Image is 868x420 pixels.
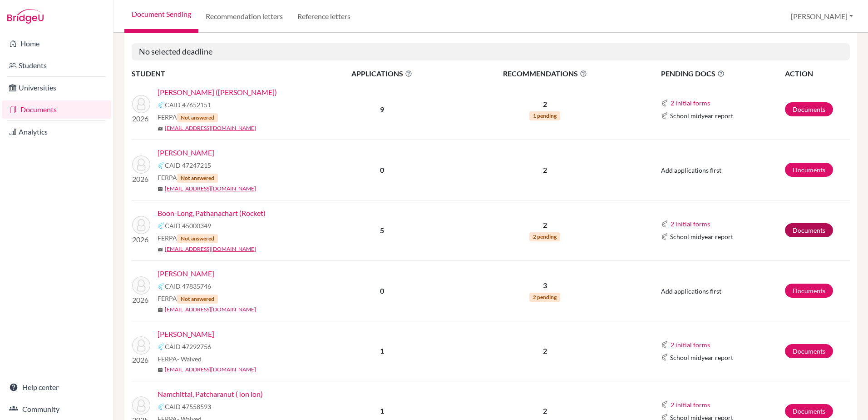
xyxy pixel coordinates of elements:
a: Help center [2,378,111,396]
a: [EMAIL_ADDRESS][DOMAIN_NAME] [165,365,256,374]
img: Common App logo [158,343,165,350]
p: 2026 [132,295,150,305]
span: Add applications first [661,287,721,295]
p: 2 [451,99,639,110]
a: Documents [785,344,833,358]
span: 2 pending [529,232,560,241]
img: Common App logo [158,403,165,410]
p: 2 [451,405,639,416]
span: 2 pending [529,293,560,302]
a: Documents [785,223,833,237]
a: Universities [2,79,111,97]
span: School midyear report [670,353,733,362]
span: School midyear report [670,232,733,241]
span: Not answered [177,113,218,122]
p: 2026 [132,355,150,365]
button: 2 initial forms [670,219,710,229]
span: CAID 47247215 [165,160,211,170]
p: 2026 [132,113,150,124]
button: [PERSON_NAME] [787,8,857,25]
a: [PERSON_NAME] [158,147,214,158]
img: Namchittai, Patcharanut (TonTon) [132,396,150,415]
a: [PERSON_NAME] [158,329,214,340]
img: Common App logo [158,283,165,290]
span: CAID 47558593 [165,402,211,411]
b: 9 [380,105,384,114]
span: FERPA [158,173,218,183]
a: Documents [785,102,833,116]
button: 2 initial forms [670,98,710,108]
img: Common App logo [158,101,165,109]
a: Documents [2,100,111,119]
span: - Waived [177,355,202,363]
img: Common App logo [661,100,668,107]
h5: No selected deadline [132,43,850,60]
span: Not answered [177,174,218,183]
p: 2 [451,345,639,356]
a: Community [2,400,111,418]
b: 1 [380,346,384,355]
img: Bridge-U [7,9,44,24]
a: [PERSON_NAME] [158,268,214,279]
p: 2 [451,220,639,230]
b: 0 [380,286,384,295]
span: mail [158,186,163,192]
a: [EMAIL_ADDRESS][DOMAIN_NAME] [165,124,256,132]
img: Common App logo [661,354,668,361]
span: mail [158,307,163,313]
span: mail [158,367,163,373]
p: 2026 [132,234,150,245]
span: mail [158,247,163,252]
span: FERPA [158,354,202,364]
a: Students [2,56,111,75]
a: Namchittai, Patcharanut (TonTon) [158,389,263,400]
button: 2 initial forms [670,400,710,410]
span: RECOMMENDATIONS [451,68,639,79]
a: [EMAIL_ADDRESS][DOMAIN_NAME] [165,305,256,314]
span: CAID 47292756 [165,342,211,351]
a: [EMAIL_ADDRESS][DOMAIN_NAME] [165,185,256,193]
a: Analytics [2,123,111,141]
span: PENDING DOCS [661,68,784,79]
span: APPLICATIONS [314,68,450,79]
img: Common App logo [661,112,668,120]
img: Common App logo [661,233,668,240]
b: 0 [380,165,384,174]
img: Common App logo [158,222,165,230]
img: Common App logo [661,401,668,408]
a: Documents [785,163,833,177]
span: Add applications first [661,166,721,174]
span: mail [158,126,163,131]
button: 2 initial forms [670,340,710,350]
a: Home [2,35,111,53]
span: CAID 47652151 [165,100,211,110]
img: Boon-Long, Pathanachart (Rocket) [132,216,150,234]
p: 2026 [132,174,150,185]
span: 1 pending [529,111,560,120]
img: Common App logo [661,341,668,348]
span: Not answered [177,295,218,304]
a: Documents [785,404,833,418]
a: [PERSON_NAME] ([PERSON_NAME]) [158,87,277,98]
img: Edis, Frederick [132,276,150,295]
span: School midyear report [670,111,733,120]
p: 3 [451,280,639,291]
img: Common App logo [661,220,668,228]
img: Baljee, Aryaveer [132,155,150,174]
span: CAID 47835746 [165,281,211,291]
span: FERPA [158,233,218,243]
span: FERPA [158,112,218,122]
img: Fung, Tristan [132,336,150,355]
a: [EMAIL_ADDRESS][DOMAIN_NAME] [165,245,256,253]
img: Arnold, Maximillian (Max) [132,95,150,113]
a: Documents [785,284,833,298]
span: CAID 45000349 [165,221,211,230]
span: Not answered [177,234,218,243]
p: 2 [451,165,639,175]
b: 5 [380,226,384,235]
th: ACTION [784,68,850,80]
a: Boon-Long, Pathanachart (Rocket) [158,208,266,219]
span: FERPA [158,294,218,304]
img: Common App logo [158,162,165,169]
th: STUDENT [132,68,313,80]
